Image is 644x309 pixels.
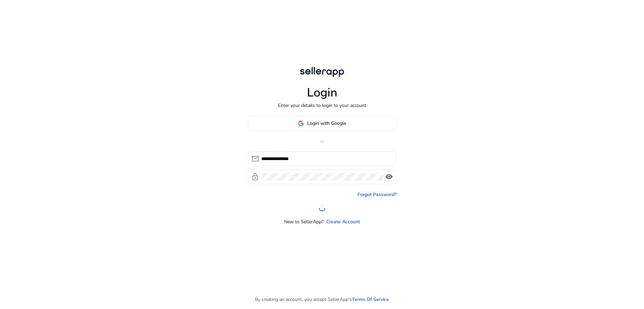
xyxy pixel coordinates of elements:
h1: Login [307,85,337,100]
p: Enter your details to login to your account [278,102,366,109]
p: New to SellerApp? [284,218,324,225]
a: Forgot Password? [358,191,396,198]
span: visibility [385,173,393,181]
a: Create Account [326,218,360,225]
span: lock [251,173,259,181]
img: google-logo.svg [298,120,304,126]
span: mail [251,155,259,163]
span: Login with Google [307,120,346,127]
a: Terms Of Service [352,296,389,303]
p: or [248,138,396,145]
button: Login with Google [248,116,396,131]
